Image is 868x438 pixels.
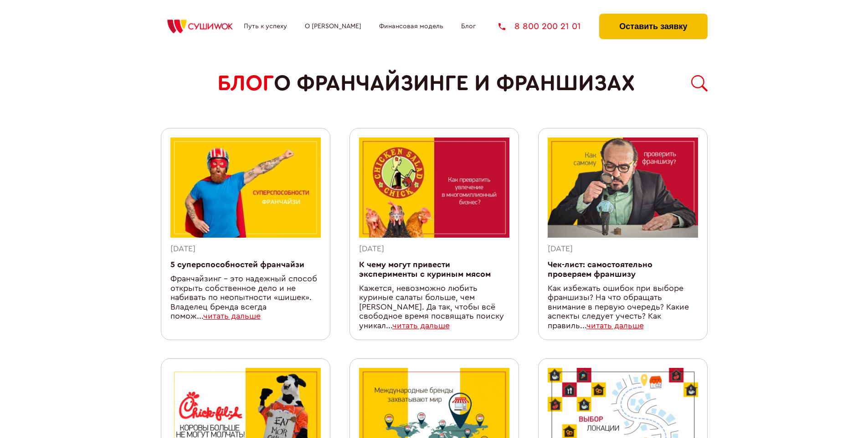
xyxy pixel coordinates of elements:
[548,244,698,254] div: [DATE]
[498,22,581,31] a: 8 800 200 21 01
[599,14,707,39] button: Оставить заявку
[305,23,361,30] a: О [PERSON_NAME]
[170,261,304,269] a: 5 суперспособностей франчайзи
[274,71,635,96] span: о франчайзинге и франшизах
[203,312,261,320] a: читать дальше
[170,275,321,321] div: Франчайзинг – это надежный способ открыть собственное дело и не набивать по неопытности «шишек». ...
[461,23,476,30] a: Блог
[548,261,652,278] a: Чек-лист: самостоятельно проверяем франшизу
[359,284,509,331] div: Кажется, невозможно любить куриные салаты больше, чем [PERSON_NAME]. Да так, чтобы всё свободное ...
[379,23,443,30] a: Финансовая модель
[514,22,581,31] span: 8 800 200 21 01
[359,261,491,278] a: К чему могут привести эксперименты с куриным мясом
[359,244,509,254] div: [DATE]
[217,71,274,96] span: БЛОГ
[586,322,644,330] a: читать дальше
[170,244,321,254] div: [DATE]
[244,23,287,30] a: Путь к успеху
[392,322,450,330] a: читать дальше
[548,284,698,331] div: Как избежать ошибок при выборе франшизы? На что обращать внимание в первую очередь? Какие аспекты...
